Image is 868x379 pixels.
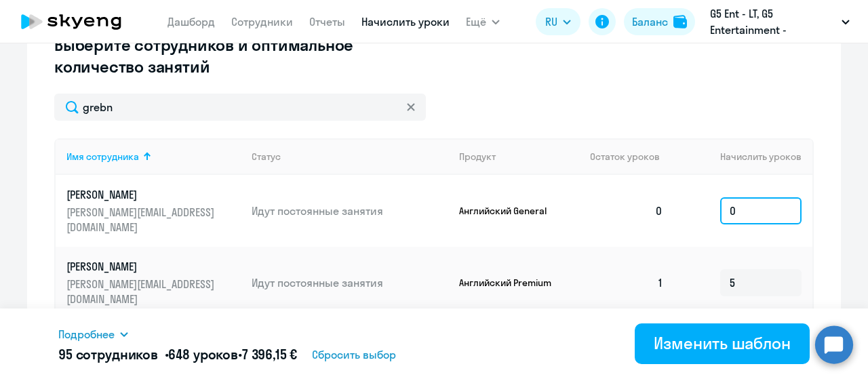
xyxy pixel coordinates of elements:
[459,151,496,163] div: Продукт
[252,151,281,163] div: Статус
[66,151,139,163] div: Имя сотрудника
[624,8,695,35] button: Балансbalance
[466,14,486,30] span: Ещё
[459,277,561,289] p: Английский Premium
[590,151,674,163] div: Остаток уроков
[459,151,580,163] div: Продукт
[54,94,426,121] input: Поиск по имени, email, продукту или статусу
[66,205,218,235] p: [PERSON_NAME][EMAIL_ADDRESS][DOMAIN_NAME]
[673,15,687,28] img: balance
[252,275,448,290] p: Идут постоянные занятия
[654,332,791,354] div: Изменить шаблон
[66,259,241,306] a: [PERSON_NAME][PERSON_NAME][EMAIL_ADDRESS][DOMAIN_NAME]
[252,203,448,218] p: Идут постоянные занятия
[459,205,561,217] p: Английский General
[703,5,856,38] button: G5 Ent - LT, G5 Entertainment - [GEOGRAPHIC_DATA] / G5 Holdings LTD
[54,34,397,77] h3: Выберите сотрудников и оптимальное количество занятий
[635,323,810,364] button: Изменить шаблон
[66,151,241,163] div: Имя сотрудника
[579,175,674,247] td: 0
[361,15,450,28] a: Начислить уроки
[252,151,448,163] div: Статус
[710,5,836,38] p: G5 Ent - LT, G5 Entertainment - [GEOGRAPHIC_DATA] / G5 Holdings LTD
[545,14,557,30] span: RU
[590,151,660,163] span: Остаток уроков
[579,247,674,319] td: 1
[312,346,396,363] span: Сбросить выбор
[242,346,298,363] span: 7 396,15 €
[536,8,580,35] button: RU
[466,8,500,35] button: Ещё
[167,15,215,28] a: Дашборд
[168,346,238,363] span: 648 уроков
[58,345,297,364] h5: 95 сотрудников • •
[674,138,812,175] th: Начислить уроков
[632,14,668,30] div: Баланс
[309,15,345,28] a: Отчеты
[66,259,218,274] p: [PERSON_NAME]
[231,15,293,28] a: Сотрудники
[66,277,218,306] p: [PERSON_NAME][EMAIL_ADDRESS][DOMAIN_NAME]
[66,187,241,235] a: [PERSON_NAME][PERSON_NAME][EMAIL_ADDRESS][DOMAIN_NAME]
[66,187,218,202] p: [PERSON_NAME]
[58,326,115,342] span: Подробнее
